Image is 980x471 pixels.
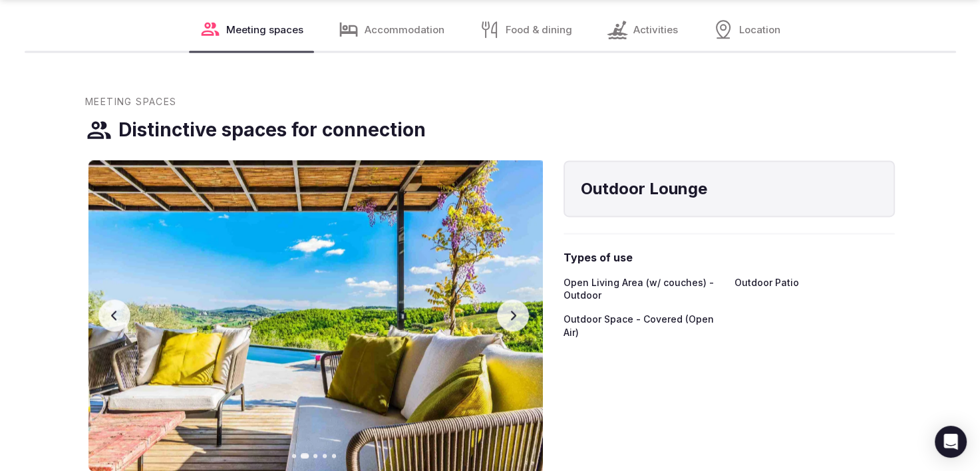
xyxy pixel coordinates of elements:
button: Go to slide 5 [332,454,336,458]
div: Open Intercom Messenger [935,426,967,458]
img: Gallery image 2 [88,160,546,471]
button: Go to slide 1 [292,454,296,458]
span: Outdoor Patio [735,276,799,302]
span: Meeting spaces [226,23,303,37]
span: Outdoor Space - Covered (Open Air) [564,313,724,339]
button: Go to slide 4 [323,454,327,458]
span: Meeting Spaces [85,95,177,108]
button: Go to slide 2 [300,453,309,458]
span: Accommodation [365,23,444,37]
h4: Outdoor Lounge [581,178,878,200]
span: Location [739,23,780,37]
h3: Distinctive spaces for connection [118,117,426,143]
button: Go to slide 3 [313,454,317,458]
span: Activities [633,23,678,37]
span: Open Living Area (w/ couches) - Outdoor [564,276,724,302]
span: Types of use [564,250,895,265]
span: Food & dining [506,23,572,37]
